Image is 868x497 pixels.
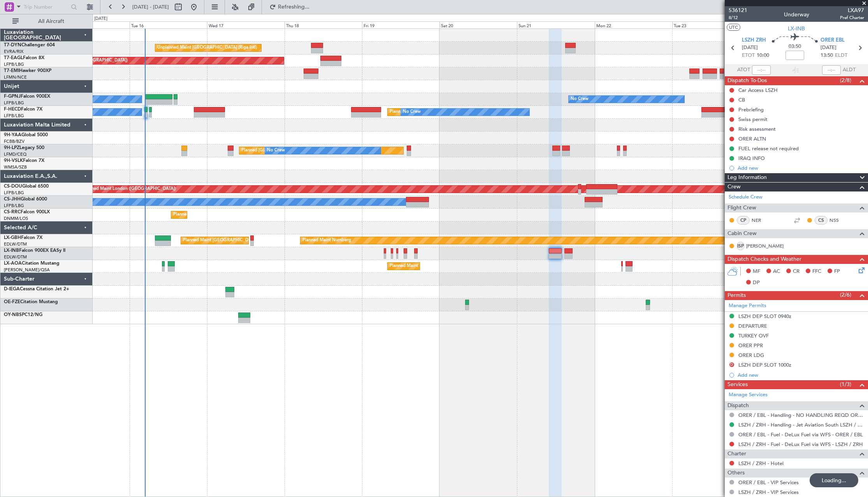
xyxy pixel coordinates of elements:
div: Tue 16 [130,21,207,28]
div: Planned Maint Nice ([GEOGRAPHIC_DATA]) [390,260,476,272]
span: T7-EAGL [4,56,23,60]
button: UTC [727,24,740,31]
div: Planned Maint [GEOGRAPHIC_DATA] ([GEOGRAPHIC_DATA]) [183,235,306,246]
span: F-GPNJ [4,94,21,99]
a: T7-DYNChallenger 604 [4,43,55,47]
a: LX-INBFalcon 900EX EASy II [4,248,65,253]
div: Car Access LSZH [738,87,778,93]
a: NER [752,217,769,224]
span: Flight Crew [727,204,756,212]
a: CS-JHHGlobal 6000 [4,197,47,202]
div: Add new [738,372,864,378]
a: ORER / EBL - VIP Services [738,479,799,486]
span: [DATE] [742,44,758,52]
span: T7-EMI [4,68,19,73]
a: LX-GBHFalcon 7X [4,235,42,240]
span: Others [727,469,745,478]
span: Pref Charter [840,14,864,21]
span: LXA97 [840,6,864,14]
div: Planned Maint Nurnberg [302,235,351,246]
div: ORER PPR [738,342,763,349]
a: ORER / EBL - Fuel - DeLux Fuel via WFS - ORER / EBL [738,431,863,438]
span: All Aircraft [20,19,82,24]
div: CP [737,216,750,225]
a: F-HECDFalcon 7X [4,107,42,112]
span: Permits [727,291,746,300]
div: ISP [737,242,744,250]
div: Tue 23 [672,21,750,28]
a: T7-EAGLFalcon 8X [4,56,44,60]
span: 13:50 [821,52,833,60]
span: 9H-VSLK [4,158,23,163]
span: Services [727,380,748,389]
span: Cabin Crew [727,229,757,238]
div: Planned Maint London ([GEOGRAPHIC_DATA]) [83,183,176,195]
span: [DATE] - [DATE] [132,4,169,11]
span: 9H-YAA [4,133,21,137]
a: OY-NBSPC12/NG [4,313,42,317]
a: LFPB/LBG [4,100,24,106]
a: CS-DOUGlobal 6500 [4,184,49,189]
a: T7-EMIHawker 900XP [4,68,51,73]
a: LSZH / ZRH - Fuel - DeLux Fuel via WFS - LSZH / ZRH [738,441,863,448]
span: Dispatch Checks and Weather [727,255,801,264]
div: No Crew [403,106,421,118]
a: LFPB/LBG [4,61,24,67]
span: (2/8) [840,76,851,84]
div: No Crew [571,93,589,105]
a: EDLW/DTM [4,241,27,247]
div: TURKEY OVF [738,332,769,339]
a: LSZH / ZRH - Handling - Jet Aviation South LSZH / ZRH [738,421,864,428]
a: CS-RRCFalcon 900LX [4,210,50,214]
a: 9H-YAAGlobal 5000 [4,133,48,137]
span: ATOT [737,66,750,74]
span: Crew [727,183,741,191]
span: (2/6) [840,291,851,299]
div: Planned [GEOGRAPHIC_DATA] ([GEOGRAPHIC_DATA]) [241,145,351,156]
span: FP [834,268,840,276]
a: Manage Permits [729,302,766,310]
div: Thu 18 [285,21,362,28]
span: Leg Information [727,173,767,182]
span: LX-INB [4,248,19,253]
span: CR [793,268,799,276]
button: All Aircraft [9,15,84,28]
div: Risk assessment [738,126,776,132]
span: T7-DYN [4,43,21,47]
div: ORER LDG [738,352,764,358]
span: AC [773,268,780,276]
a: F-GPNJFalcon 900EX [4,94,50,99]
span: [DATE] [821,44,836,52]
span: FFC [812,268,821,276]
span: ALDT [843,66,856,74]
div: ORER ALTN [738,135,766,142]
a: LFPB/LBG [4,203,24,209]
a: EVRA/RIX [4,49,23,54]
a: D-IEGACessna Citation Jet 2+ [4,287,69,292]
span: LX-AOA [4,261,22,266]
div: Mon 22 [595,21,672,28]
div: Planned Maint [GEOGRAPHIC_DATA] ([GEOGRAPHIC_DATA]) [390,106,512,118]
div: No Crew [267,145,285,156]
div: Loading... [810,473,858,487]
span: ELDT [835,52,847,60]
a: LFMN/NCE [4,74,27,80]
span: ORER EBL [821,37,845,44]
a: LSZH / ZRH - VIP Services [738,489,799,495]
span: ETOT [742,52,755,60]
a: LFMD/CEQ [4,151,26,157]
span: (1/3) [840,380,851,388]
div: Fri 19 [362,21,439,28]
div: Sat 20 [439,21,517,28]
a: LX-AOACitation Mustang [4,261,60,266]
a: EDLW/DTM [4,254,27,260]
a: NSS [829,217,847,224]
a: LFPB/LBG [4,113,24,119]
span: CS-DOU [4,184,22,189]
a: ORER / EBL - Handling - NO HANDLING REQD ORER/EBL [738,412,864,418]
span: D-IEGA [4,287,20,292]
div: DEPARTURE [738,323,767,329]
div: LSZH DEP SLOT 0940z [738,313,791,320]
a: 9H-LPZLegacy 500 [4,146,44,150]
a: Schedule Crew [729,193,763,201]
